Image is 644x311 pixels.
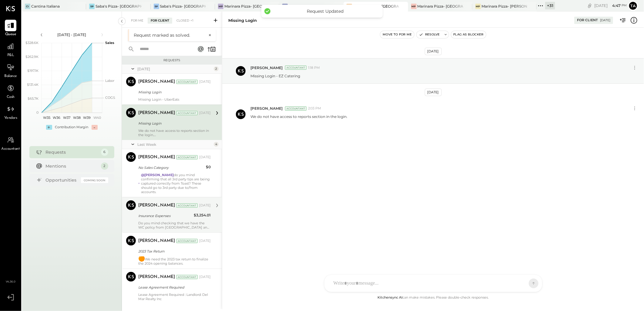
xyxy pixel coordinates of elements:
[137,142,212,147] div: Last Week
[173,18,196,24] div: Closed
[138,238,175,244] div: [PERSON_NAME]
[138,255,145,262] span: 🟠
[138,97,211,102] div: Missing Login - UberEats
[482,4,528,9] div: Marinara Pizza- [PERSON_NAME]
[28,96,39,101] text: $65.7K
[176,80,198,84] div: Accountant
[250,65,283,70] span: [PERSON_NAME]
[46,125,52,130] div: +
[138,221,211,229] div: Do you mind checking that we have the WC policy from [GEOGRAPHIC_DATA] and are amortizing?
[138,120,209,126] div: Missing Login
[353,4,399,9] div: Marinara Pizza- [GEOGRAPHIC_DATA].
[285,106,307,111] div: Accountant
[5,32,16,37] span: Queue
[206,164,211,170] div: $0
[148,18,172,24] div: For Client
[199,203,211,208] div: [DATE]
[250,114,347,124] p: We do not have access to reports section in the login.
[214,142,219,147] div: 4
[176,155,198,159] div: Accountant
[138,154,175,160] div: [PERSON_NAME]
[46,32,98,37] div: [DATE] - [DATE]
[128,18,146,24] div: For Me
[154,4,159,9] div: SP
[53,115,60,120] text: W36
[0,20,21,37] a: Queue
[138,256,211,266] div: We need the 2023 tax return to finalize the 2024 opening balances.
[273,8,377,14] div: Request Updated
[308,106,321,111] span: 2:03 PM
[138,79,175,85] div: [PERSON_NAME]
[55,125,89,130] div: Contribution Margin
[27,82,39,87] text: $131.4K
[138,110,175,116] div: [PERSON_NAME]
[308,65,320,70] span: 1:18 PM
[418,4,463,9] div: Marinara Pizza- [GEOGRAPHIC_DATA]
[31,4,60,9] div: Cantina Italiana
[138,202,175,209] div: [PERSON_NAME]
[214,66,219,71] div: 2
[101,162,108,170] div: 2
[417,31,442,38] button: Resolve
[4,115,17,121] span: Vendors
[0,82,21,100] a: Cash
[347,4,352,9] div: MP
[138,213,192,219] div: Insurance Expenses
[628,1,638,11] button: Ta
[2,146,20,152] span: Accountant
[7,95,15,100] span: Cash
[600,18,610,22] div: [DATE]
[577,18,598,23] div: For Client
[7,53,14,58] span: P&L
[138,274,175,280] div: [PERSON_NAME]
[199,239,211,243] div: [DATE]
[93,115,101,120] text: W40
[285,65,307,70] div: Accountant
[46,163,98,169] div: Mentions
[411,4,417,9] div: MP
[545,2,555,9] div: + 31
[176,275,198,279] div: Accountant
[451,31,486,38] button: Flag as Blocker
[141,173,174,177] strong: @[PERSON_NAME]
[138,293,211,301] div: Lease Agreement Required : Landlord: Del Mar Realty Inc
[138,284,209,290] div: Lease Agreement Required
[138,165,204,171] div: No Sales Category
[138,248,209,254] div: 2023 Tax Return
[92,125,98,130] div: -
[587,2,593,9] div: copy link
[199,111,211,115] div: [DATE]
[0,134,21,152] a: Accountant
[96,4,141,9] div: Saba's Pizza- [GEOGRAPHIC_DATA]
[228,18,257,23] div: Missing Login
[282,4,288,9] div: MP
[101,149,108,156] div: 6
[25,41,39,45] text: $328.6K
[138,129,211,137] div: We do not have access to reports section in the login.
[194,212,211,218] div: $3,254.01
[0,62,21,79] a: Balance
[4,74,17,79] span: Balance
[83,115,91,120] text: W39
[199,275,211,279] div: [DATE]
[160,4,206,9] div: Saba's Pizza- [GEOGRAPHIC_DATA]
[141,173,211,194] div: do you mind confirming that all 3rd party tips are being captured correctly from Toast? These sho...
[199,155,211,160] div: [DATE]
[25,4,30,9] div: CI
[199,79,211,84] div: [DATE]
[125,58,219,62] div: Requests
[105,79,114,83] text: Labor
[137,66,212,72] div: [DATE]
[380,31,414,38] button: Move to for me
[89,4,95,9] div: SP
[289,4,334,9] div: Marinara Pizza- [GEOGRAPHIC_DATA]
[134,32,205,38] div: Request marked as solved.
[43,115,50,120] text: W35
[138,89,209,95] div: Missing Login
[176,239,198,243] div: Accountant
[81,177,108,183] div: Coming Soon
[0,103,21,121] a: Vendors
[205,32,211,38] button: ×
[73,115,81,120] text: W38
[46,149,98,155] div: Requests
